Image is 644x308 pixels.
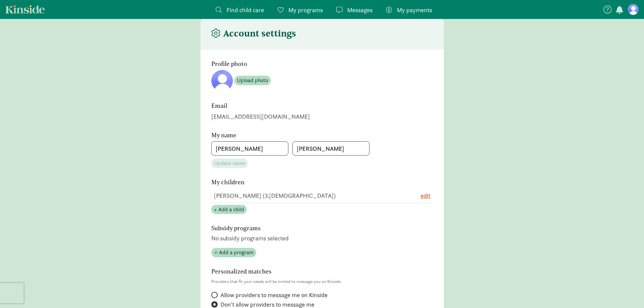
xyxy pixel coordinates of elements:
[211,188,399,203] td: [PERSON_NAME] (3.[DEMOGRAPHIC_DATA])
[211,248,256,257] button: Add a program
[397,5,432,15] span: My payments
[214,159,245,167] span: Update name
[214,206,244,214] span: + Add a child
[293,142,369,155] input: Last name
[220,291,328,299] span: Allow providers to message me on Kinside
[219,248,254,257] span: Add a program
[211,179,397,186] h6: My children
[211,102,397,109] h6: Email
[288,5,323,15] span: My programs
[226,5,264,15] span: Find child care
[211,234,433,242] p: No subsidy programs selected
[211,278,433,286] p: Providers that fit your needs will be invited to message you on Kinside.
[211,28,296,39] h4: Account settings
[237,76,268,85] span: Upload photo
[211,61,397,67] h6: Profile photo
[234,76,271,85] button: Upload photo
[5,5,45,14] a: Kinside
[211,205,247,214] button: + Add a child
[211,268,397,275] h6: Personalized matches
[211,225,397,232] h6: Subsidy programs
[211,159,248,168] button: Update name
[212,142,288,155] input: First name
[211,132,397,139] h6: My name
[347,5,373,15] span: Messages
[421,191,430,200] button: edit
[211,112,433,121] div: [EMAIL_ADDRESS][DOMAIN_NAME]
